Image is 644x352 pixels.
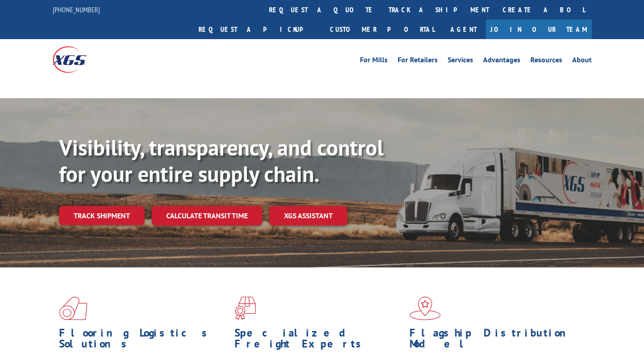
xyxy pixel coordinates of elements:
[152,206,262,226] a: Calculate transit time
[486,20,592,39] a: Join Our Team
[59,133,384,188] b: Visibility, transparency, and control for your entire supply chain.
[441,20,486,39] a: Agent
[572,56,592,66] a: About
[409,297,441,320] img: xgs-icon-flagship-distribution-model-red
[360,56,388,66] a: For Mills
[192,20,323,39] a: Request a pickup
[59,206,145,225] a: Track shipment
[398,56,438,66] a: For Retailers
[448,56,473,66] a: Services
[53,5,100,14] a: [PHONE_NUMBER]
[323,20,441,39] a: Customer Portal
[235,297,256,320] img: xgs-icon-focused-on-flooring-red
[270,206,347,226] a: XGS ASSISTANT
[59,297,87,320] img: xgs-icon-total-supply-chain-intelligence-red
[483,56,520,66] a: Advantages
[530,56,562,66] a: Resources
